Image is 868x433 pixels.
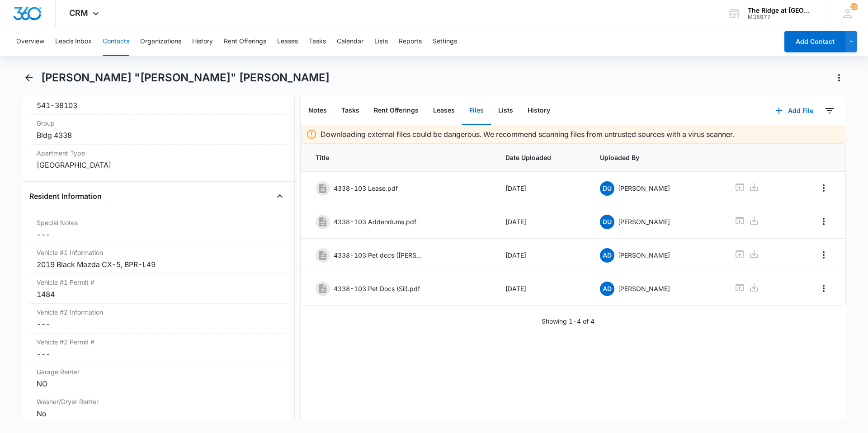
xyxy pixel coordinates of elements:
p: Downloading external files could be dangerous. We recommend scanning files from untrusted sources... [321,129,735,140]
div: 2019 Black Mazda CX-5, BPR-L49 [37,259,280,270]
span: DU [600,181,614,196]
span: AD [600,248,614,263]
div: Apartment Type[GEOGRAPHIC_DATA] [29,145,287,174]
label: Garage Renter [37,367,280,377]
button: Overflow Menu [816,248,831,262]
div: Vehicle #1 Permit #1484 [29,274,287,304]
button: Overflow Menu [816,214,831,229]
div: notifications count [850,3,858,10]
p: 4338-103 Pet docs ([PERSON_NAME]).pdf [334,250,424,260]
p: 4338-103 Addendums.pdf [334,217,416,226]
td: [DATE] [495,172,590,205]
button: Add File [766,100,822,122]
div: Vehicle #1 Information2019 Black Mazda CX-5, BPR-L49 [29,244,287,274]
div: Washer/Dryer RenterNo [29,393,287,423]
label: Vehicle #2 Information [37,307,280,317]
div: 541-38103 [37,100,280,111]
p: [PERSON_NAME] [618,284,670,293]
p: [PERSON_NAME] [618,217,670,226]
button: Contacts [103,27,129,56]
label: Vehicle #1 Permit # [37,278,280,287]
span: DU [600,215,614,229]
div: Unit Number541-38103 [29,85,287,115]
button: Overflow Menu [816,181,831,195]
span: Uploaded By [600,153,712,162]
div: account id [748,14,814,20]
p: [PERSON_NAME] [618,184,670,193]
button: Lists [491,97,520,125]
td: [DATE] [495,272,590,306]
div: Vehicle #2 Information--- [29,304,287,334]
td: [DATE] [495,239,590,272]
button: Reports [399,27,422,56]
button: Close [273,189,287,203]
dd: --- [37,229,280,240]
div: [GEOGRAPHIC_DATA] [37,160,280,170]
div: Vehicle #2 Permit #--- [29,334,287,363]
label: Special Notes [37,218,280,227]
div: 1484 [37,289,280,300]
dd: --- [37,348,280,359]
p: 4338-103 Pet Docs (Sil).pdf [334,284,420,293]
span: Title [316,153,484,162]
label: Vehicle #1 Information [37,248,280,257]
button: Lists [374,27,388,56]
button: Tasks [309,27,326,56]
dd: --- [37,319,280,329]
button: Rent Offerings [224,27,266,56]
div: Garage RenterNO [29,363,287,393]
button: Tasks [334,97,367,125]
label: Washer/Dryer Renter [37,397,280,406]
button: Notes [301,97,334,125]
button: Leads Inbox [55,27,92,56]
button: Overview [16,27,44,56]
div: Special Notes--- [29,214,287,244]
label: Apartment Type [37,148,280,158]
span: CRM [69,8,88,18]
button: Add Contact [784,31,845,52]
p: [PERSON_NAME] [618,250,670,260]
span: 191 [850,3,858,10]
button: Leases [426,97,462,125]
button: History [192,27,213,56]
span: Date Uploaded [505,153,579,162]
button: Calendar [337,27,363,56]
h4: Resident Information [29,191,102,202]
label: Group [37,118,280,128]
button: Back [22,71,36,85]
button: Files [462,97,491,125]
td: [DATE] [495,205,590,239]
button: Actions [832,71,846,85]
span: AD [600,282,614,296]
button: Rent Offerings [367,97,426,125]
button: Overflow Menu [816,281,831,296]
h1: [PERSON_NAME] "[PERSON_NAME]" [PERSON_NAME] [41,71,330,85]
button: Leases [277,27,298,56]
button: Settings [433,27,457,56]
div: account name [748,7,814,14]
div: GroupBldg 4338 [29,115,287,145]
p: Showing 1-4 of 4 [542,316,594,326]
div: No [37,408,280,419]
button: Organizations [140,27,181,56]
div: NO [37,378,280,389]
button: Filters [822,104,837,118]
button: History [520,97,557,125]
label: Vehicle #2 Permit # [37,337,280,347]
p: 4338-103 Lease.pdf [334,184,398,193]
div: Bldg 4338 [37,130,280,141]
